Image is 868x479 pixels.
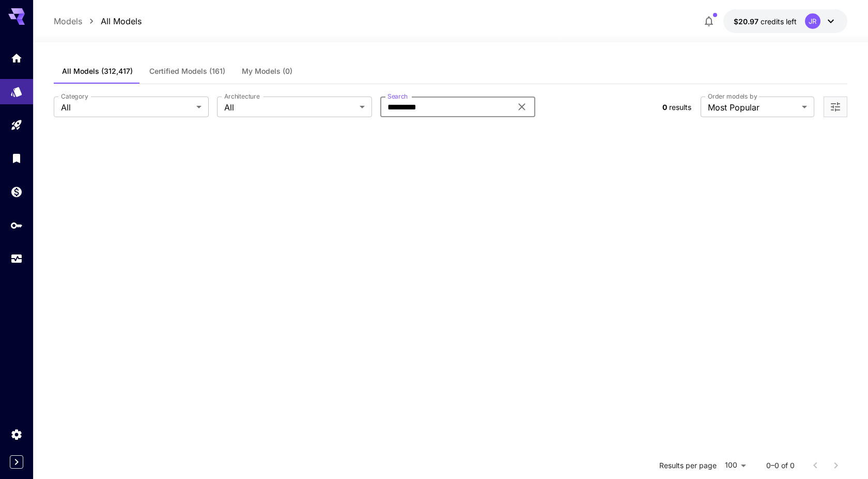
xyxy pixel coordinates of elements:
span: All Models (312,417) [62,67,133,76]
div: Home [10,52,23,65]
nav: breadcrumb [54,15,142,27]
span: 0 [662,103,667,111]
span: $20.97 [734,17,761,26]
span: credits left [761,17,797,26]
div: Usage [10,252,23,265]
div: JR [805,13,820,29]
button: Open more filters [829,101,842,114]
button: $20.97318JR [723,9,847,33]
span: My Models (0) [242,67,292,76]
p: Results per page [659,460,717,471]
a: Models [54,15,82,27]
div: 100 [721,458,750,473]
div: Models [10,82,23,95]
div: API Keys [10,219,23,232]
label: Order models by [708,92,757,101]
label: Category [61,92,88,101]
label: Architecture [224,92,259,101]
button: Expand sidebar [10,455,23,469]
span: Certified Models (161) [149,67,225,76]
label: Search [388,92,408,101]
div: Playground [10,119,23,132]
div: Settings [10,428,23,441]
p: 0–0 of 0 [766,460,795,471]
span: Most Popular [708,101,798,114]
span: All [61,101,192,114]
div: $20.97318 [734,16,797,27]
span: results [669,103,691,111]
div: Wallet [10,185,23,198]
div: Library [10,152,23,165]
a: All Models [101,15,142,27]
span: All [224,101,355,114]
